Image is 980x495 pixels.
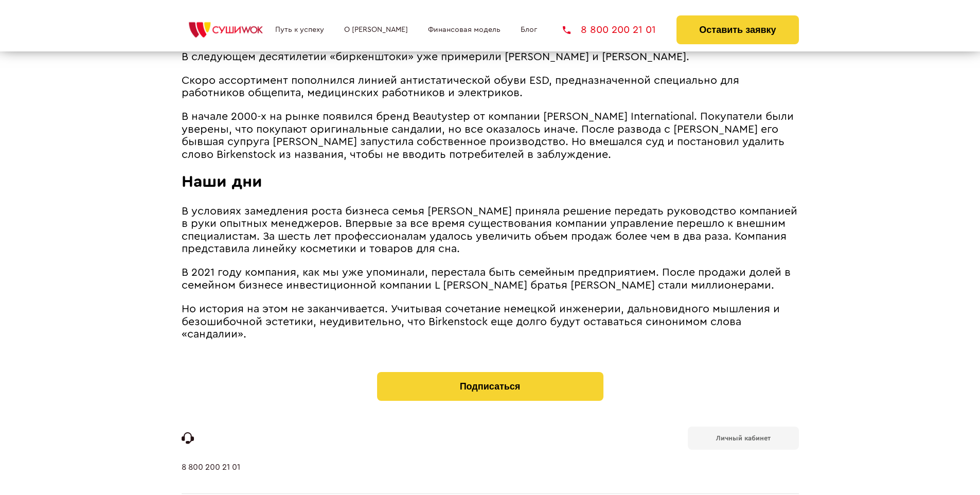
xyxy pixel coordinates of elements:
[581,25,656,35] span: 8 800 200 21 01
[428,26,501,34] a: Финансовая модель
[182,173,262,190] span: Наши дни
[275,26,324,34] a: Путь к успеху
[182,75,739,99] span: Скоро ассортимент пополнился линией антистатической обуви ESD, предназначенной специально для раб...
[716,435,771,441] b: Личный кабинет
[676,15,798,44] button: Оставить заявку
[182,111,794,160] span: В начале 2000-х на рынке появился бренд Beautystep от компании [PERSON_NAME] International. Покуп...
[182,267,791,291] span: В 2021 году компания, как мы уже упоминали, перестала быть семейным предприятием. После продажи д...
[563,25,656,35] a: 8 800 200 21 01
[688,427,799,450] a: Личный кабинет
[182,304,780,340] span: Но история на этом не заканчивается. Учитывая сочетание немецкой инженерии, дальновидного мышлени...
[344,26,408,34] a: О [PERSON_NAME]
[182,463,240,493] a: 8 800 200 21 01
[182,1,798,62] span: Основная претензия клиентов всегда была связана с внешним видом пусть удобной, но для многих урод...
[521,26,537,34] a: Блог
[377,372,603,401] button: Подписаться
[182,206,797,255] span: В условиях замедления роста бизнеса семья [PERSON_NAME] приняла решение передать руководство комп...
